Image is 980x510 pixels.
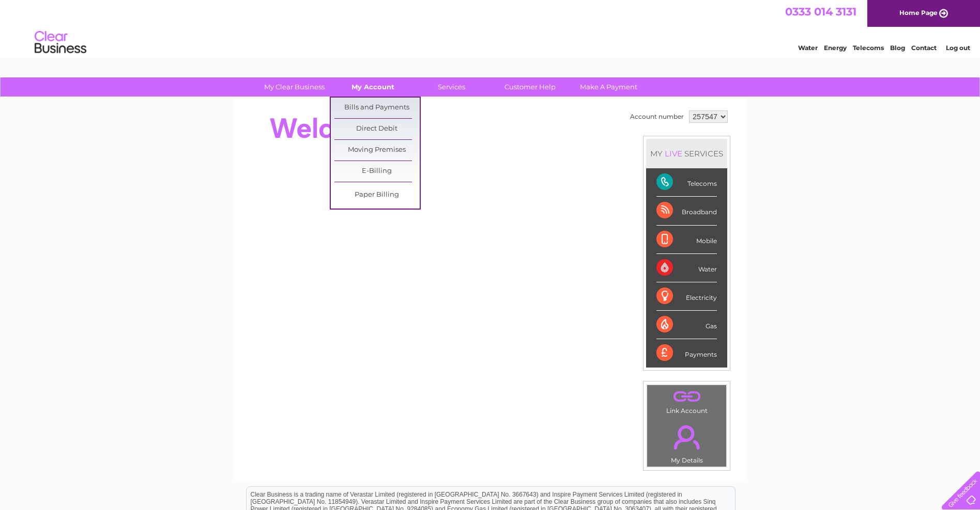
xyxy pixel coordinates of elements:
td: Account number [627,108,686,125]
div: Electricity [656,282,717,311]
div: Telecoms [656,168,717,197]
div: Payments [656,339,717,367]
a: Customer Help [487,77,573,97]
a: . [650,388,724,406]
a: Blog [890,44,905,52]
img: logo.png [34,27,87,58]
div: MY SERVICES [646,139,727,168]
a: Energy [824,44,847,52]
a: My Account [330,77,416,97]
div: Clear Business is a trading name of Verastar Limited (registered in [GEOGRAPHIC_DATA] No. 3667643... [247,6,735,50]
div: Water [656,254,717,282]
a: Services [409,77,494,97]
a: . [650,419,724,455]
a: Paper Billing [334,185,420,205]
a: E-Billing [334,161,420,182]
div: LIVE [663,149,684,158]
a: 0333 014 3131 [785,5,856,18]
div: Mobile [656,226,717,254]
a: Telecoms [853,44,884,52]
a: Direct Debit [334,119,420,139]
a: Log out [946,44,970,52]
a: My Clear Business [252,77,337,97]
a: Contact [911,44,937,52]
a: Make A Payment [566,77,651,97]
a: Water [798,44,818,52]
a: Moving Premises [334,140,420,161]
div: Gas [656,311,717,339]
div: Broadband [656,197,717,225]
td: Link Account [647,385,727,417]
a: Bills and Payments [334,98,420,118]
td: My Details [647,417,727,467]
